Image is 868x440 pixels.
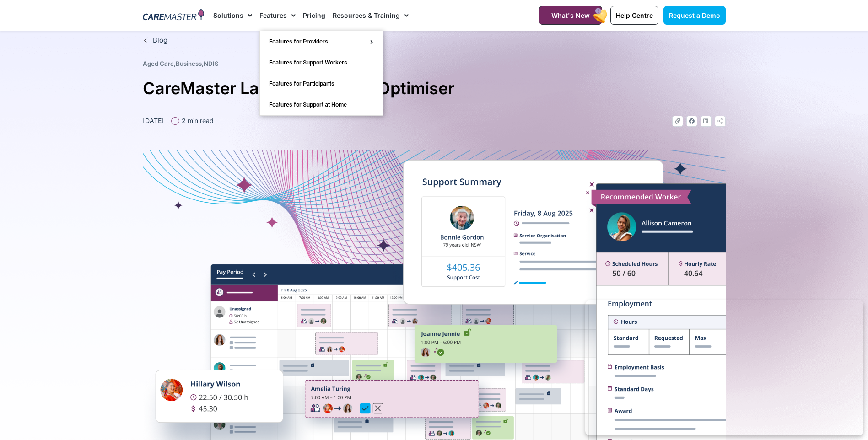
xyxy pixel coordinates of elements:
[259,31,383,116] ul: Features
[551,11,590,19] span: What's New
[143,60,174,67] a: Aged Care
[585,300,863,435] iframe: Popup CTA
[151,35,167,46] span: Blog
[260,52,383,73] a: Features for Support Workers
[669,11,720,19] span: Request a Demo
[143,117,164,124] time: [DATE]
[663,6,726,25] a: Request a Demo
[143,60,219,67] span: , ,
[143,75,726,102] h1: CareMaster Launches Roster Optimiser
[179,116,214,125] span: 2 min read
[176,60,202,67] a: Business
[616,11,653,19] span: Help Centre
[610,6,658,25] a: Help Centre
[260,31,383,52] a: Features for Providers
[143,35,726,46] a: Blog
[260,94,383,115] a: Features for Support at Home
[204,60,219,67] a: NDIS
[143,9,205,22] img: CareMaster Logo
[260,73,383,94] a: Features for Participants
[539,6,602,25] a: What's New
